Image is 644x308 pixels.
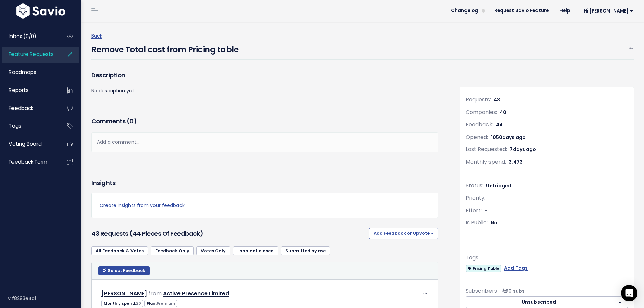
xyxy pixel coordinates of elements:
[148,290,162,298] span: from
[509,159,523,165] span: 3,473
[129,117,134,125] span: 0
[621,285,637,301] div: Open Intercom Messenger
[91,246,148,255] a: All Feedback & Votes
[491,219,497,226] span: No
[144,300,177,307] span: Plan:
[554,6,575,16] a: Help
[2,65,56,80] a: Roadmaps
[466,133,488,141] span: Opened:
[2,154,56,170] a: Feedback form
[489,6,554,16] a: Request Savio Feature
[2,47,56,62] a: Feature Requests
[91,132,438,152] div: Add a comment...
[108,268,145,274] span: Select Feedback
[9,122,21,129] span: Tags
[491,134,526,141] span: 1050
[466,253,628,263] div: Tags
[233,246,278,255] a: Loop not closed
[583,8,633,14] span: Hi [PERSON_NAME]
[15,3,67,19] img: logo-white.9d6f32f41409.svg
[466,108,497,116] span: Companies:
[466,121,493,128] span: Feedback:
[502,134,526,141] span: days ago
[8,289,81,307] div: v.f8293e4a1
[9,140,42,147] span: Voting Board
[500,109,506,116] span: 40
[486,182,511,189] span: Untriaged
[9,104,33,112] span: Feedback
[2,100,56,116] a: Feedback
[466,194,485,202] span: Priority:
[369,228,438,239] button: Add Feedback or Upvote
[466,287,497,295] span: Subscribers
[157,301,175,306] span: Premium
[91,229,366,238] h3: 43 Requests (44 pieces of Feedback)
[466,219,488,227] span: Is Public:
[151,246,194,255] a: Feedback Only
[466,265,501,272] span: Pricing Table
[2,29,56,44] a: Inbox (0/0)
[575,6,639,16] a: Hi [PERSON_NAME]
[91,32,102,39] a: Back
[9,158,47,165] span: Feedback form
[466,145,507,153] span: Last Requested:
[136,301,141,306] span: 20
[91,178,115,188] h3: Insights
[466,158,506,166] span: Monthly spend:
[101,290,147,298] a: [PERSON_NAME]
[101,300,143,307] span: Monthly spend:
[100,201,430,210] a: Create insights from your feedback
[9,51,54,58] span: Feature Requests
[496,121,503,128] span: 44
[91,71,438,80] h3: Description
[2,136,56,152] a: Voting Board
[494,96,500,103] span: 43
[196,246,230,255] a: Votes Only
[2,118,56,134] a: Tags
[9,69,37,76] span: Roadmaps
[2,82,56,98] a: Reports
[9,87,29,94] span: Reports
[510,146,536,153] span: 7
[451,8,478,13] span: Changelog
[466,207,482,214] span: Effort:
[98,266,150,275] button: Select Feedback
[488,195,491,202] span: -
[281,246,330,255] a: Submitted by me
[466,182,483,189] span: Status:
[466,264,501,273] a: Pricing Table
[500,288,525,294] span: 0 subs
[466,96,491,103] span: Requests:
[91,40,238,56] h4: Remove Total cost from Pricing table
[91,117,438,126] h3: Comments ( )
[9,33,37,40] span: Inbox (0/0)
[91,87,438,95] p: No description yet.
[513,146,536,153] span: days ago
[163,290,229,298] a: Active Presence Limited
[484,207,487,214] span: -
